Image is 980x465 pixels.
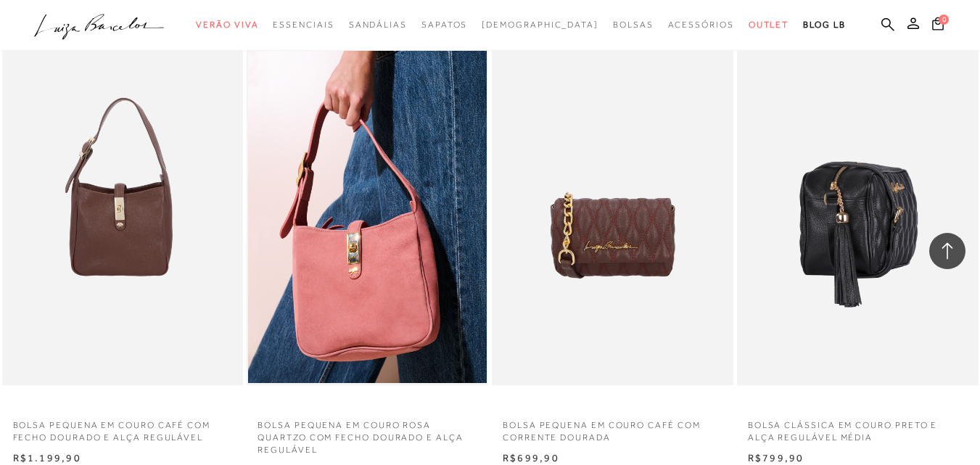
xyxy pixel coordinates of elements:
[4,25,242,383] img: BOLSA PEQUENA EM COURO CAFÉ COM FECHO DOURADO E ALÇA REGULÁVEL
[738,23,979,385] img: BOLSA CLÁSSICA EM COURO PRETO E ALÇA REGULÁVEL MÉDIA
[613,20,654,30] span: Bolsas
[248,25,487,383] a: BOLSA PEQUENA EM COURO ROSA QUARTZO COM FECHO DOURADO E ALÇA REGULÁVEL BOLSA PEQUENA EM COURO ROS...
[2,411,244,444] a: BOLSA PEQUENA EM COURO CAFÉ COM FECHO DOURADO E ALÇA REGULÁVEL
[482,20,598,30] span: [DEMOGRAPHIC_DATA]
[248,25,487,383] img: BOLSA PEQUENA EM COURO ROSA QUARTZO COM FECHO DOURADO E ALÇA REGULÁVEL
[803,12,845,38] a: BLOG LB
[349,20,407,30] span: Sandálias
[749,20,789,30] span: Outlet
[493,25,732,383] a: BOLSA PEQUENA EM COURO CAFÉ COM CORRENTE DOURADA BOLSA PEQUENA EM COURO CAFÉ COM CORRENTE DOURADA
[928,16,948,36] button: 0
[421,20,467,30] span: Sapatos
[13,452,81,464] span: R$1.199,90
[503,452,559,464] span: R$699,90
[196,20,258,30] span: Verão Viva
[738,25,977,383] a: BOLSA CLÁSSICA EM COURO PRETO E ALÇA REGULÁVEL MÉDIA
[748,452,804,464] span: R$799,90
[4,25,242,383] a: BOLSA PEQUENA EM COURO CAFÉ COM FECHO DOURADO E ALÇA REGULÁVEL BOLSA PEQUENA EM COURO CAFÉ COM FE...
[482,12,598,38] a: noSubCategoriesText
[349,12,407,38] a: categoryNavScreenReaderText
[273,20,334,30] span: Essenciais
[803,20,845,30] span: BLOG LB
[939,15,949,25] span: 0
[668,12,734,38] a: categoryNavScreenReaderText
[247,411,488,456] a: BOLSA PEQUENA EM COURO ROSA QUARTZO COM FECHO DOURADO E ALÇA REGULÁVEL
[749,12,789,38] a: categoryNavScreenReaderText
[613,12,654,38] a: categoryNavScreenReaderText
[492,411,733,444] a: BOLSA PEQUENA EM COURO CAFÉ COM CORRENTE DOURADA
[668,20,734,30] span: Acessórios
[493,25,732,383] img: BOLSA PEQUENA EM COURO CAFÉ COM CORRENTE DOURADA
[273,12,334,38] a: categoryNavScreenReaderText
[737,411,979,444] a: BOLSA CLÁSSICA EM COURO PRETO E ALÇA REGULÁVEL MÉDIA
[196,12,258,38] a: categoryNavScreenReaderText
[421,12,467,38] a: categoryNavScreenReaderText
